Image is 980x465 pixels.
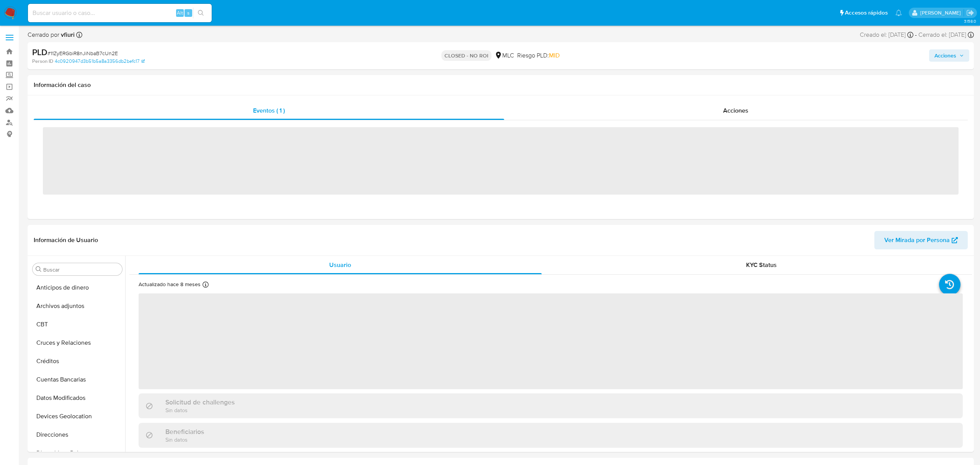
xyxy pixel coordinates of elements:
button: Direcciones [29,426,125,444]
a: Salir [966,9,974,17]
input: Buscar [43,266,119,273]
button: Anticipos de dinero [29,278,125,297]
span: Acciones [934,49,956,62]
button: Dispositivos Point [29,444,125,462]
h1: Información de Usuario [34,236,98,244]
b: Person ID [32,58,53,65]
span: s [187,9,189,16]
p: Sin datos [165,436,204,443]
span: ‌ [43,127,959,195]
p: CLOSED - NO ROI [441,50,492,61]
h3: Solicitud de challenges [165,398,235,406]
span: MID [549,51,560,60]
div: Solicitud de challengesSin datos [139,393,963,418]
div: Creado el: [DATE] [860,31,913,39]
div: BeneficiariosSin datos [139,423,963,448]
b: vfiuri [59,30,75,39]
h3: Beneficiarios [165,427,204,436]
span: Cerrado por [28,31,75,39]
button: Ver Mirada por Persona [874,231,968,249]
p: Sin datos [165,406,235,414]
button: Datos Modificados [29,389,125,407]
input: Buscar usuario o caso... [28,8,212,18]
span: Riesgo PLD: [517,51,560,60]
b: PLD [32,46,47,58]
button: Cruces y Relaciones [29,334,125,352]
button: Devices Geolocation [29,407,125,426]
span: - [915,31,917,39]
p: Actualizado hace 8 meses [139,281,201,288]
span: Ver Mirada por Persona [884,231,950,249]
button: search-icon [193,8,209,18]
span: Accesos rápidos [845,9,888,17]
span: KYC Status [746,260,777,269]
a: 4c0920947d3b51b5a8a3356db2befc17 [55,58,145,65]
button: Acciones [929,49,969,62]
span: Alt [177,9,183,16]
span: Acciones [723,106,748,115]
span: # 11ZyERGbiR8nJiNbaB7cUn2E [47,49,118,57]
p: valentina.fiuri@mercadolibre.com [920,9,964,16]
div: MLC [495,51,514,60]
span: Usuario [329,260,351,269]
h1: Información del caso [34,81,968,89]
div: Cerrado el: [DATE] [918,31,974,39]
span: Eventos ( 1 ) [253,106,285,115]
span: ‌ [139,293,963,389]
button: Créditos [29,352,125,370]
button: CBT [29,315,125,334]
button: Buscar [36,266,42,272]
a: Notificaciones [895,10,902,16]
button: Cuentas Bancarias [29,370,125,389]
button: Archivos adjuntos [29,297,125,315]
